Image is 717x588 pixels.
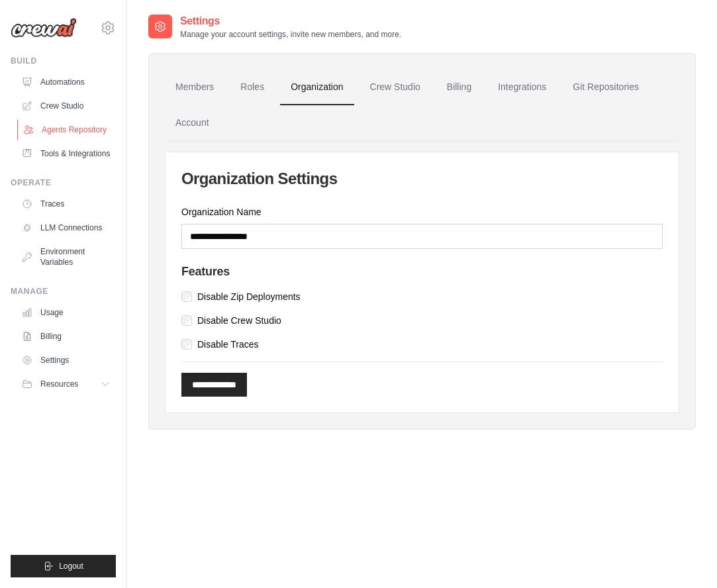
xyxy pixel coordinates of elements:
button: Resources [16,373,116,395]
a: Crew Studio [359,70,431,105]
a: Traces [16,193,116,215]
label: Disable Crew Studio [197,314,281,327]
h4: Features [181,265,663,279]
a: Members [165,70,224,105]
h2: Organization Settings [181,168,663,189]
label: Disable Zip Deployments [197,290,301,303]
span: Resources [40,379,78,389]
button: Logout [11,555,116,577]
a: Crew Studio [16,95,116,117]
a: Usage [16,302,116,323]
a: Tools & Integrations [16,143,116,164]
a: Settings [16,350,116,371]
img: Logo [11,18,77,38]
a: Agents Repository [17,119,117,140]
h2: Settings [180,13,401,29]
a: Billing [436,70,482,105]
label: Disable Traces [197,338,259,351]
a: Integrations [487,70,557,105]
span: Logout [59,561,83,571]
p: Manage your account settings, invite new members, and more. [180,29,401,40]
label: Organization Name [181,205,663,219]
a: Automations [16,72,116,93]
a: Roles [230,70,275,105]
div: Operate [11,177,116,188]
a: LLM Connections [16,217,116,238]
a: Git Repositories [562,70,649,105]
a: Account [165,105,220,141]
a: Organization [280,70,354,105]
a: Environment Variables [16,241,116,273]
div: Manage [11,286,116,297]
div: Build [11,56,116,66]
a: Billing [16,326,116,347]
